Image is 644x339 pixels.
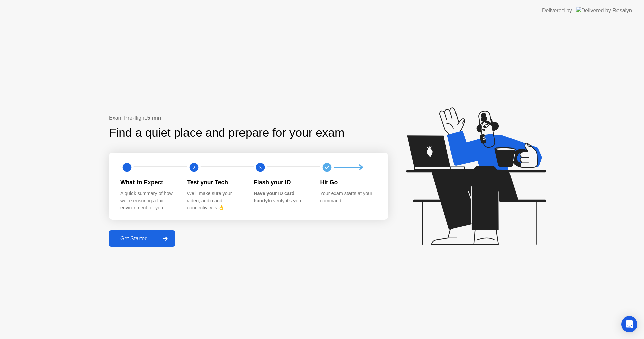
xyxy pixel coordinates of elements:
div: A quick summary of how we’re ensuring a fair environment for you [120,190,176,212]
div: We’ll make sure your video, audio and connectivity is 👌 [187,190,243,212]
div: Hit Go [320,178,376,187]
text: 3 [259,164,262,170]
div: Open Intercom Messenger [621,316,637,332]
div: What to Expect [120,178,176,187]
button: Get Started [109,230,175,247]
text: 2 [192,164,195,170]
div: Delivered by [542,7,572,15]
text: 1 [126,164,128,170]
b: Have your ID card handy [254,190,294,203]
b: 5 min [147,115,161,121]
div: Get Started [111,236,157,242]
div: Test your Tech [187,178,243,187]
div: Find a quiet place and prepare for your exam [109,124,345,142]
div: Flash your ID [254,178,310,187]
div: Your exam starts at your command [320,190,376,204]
div: to verify it’s you [254,190,310,204]
img: Delivered by Rosalyn [576,7,632,14]
div: Exam Pre-flight: [109,114,388,122]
